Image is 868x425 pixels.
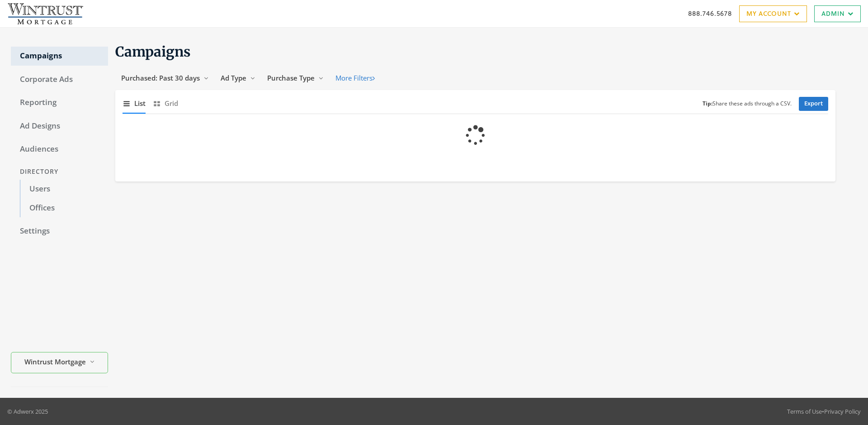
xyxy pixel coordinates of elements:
a: Users [20,180,108,199]
a: Export [799,97,828,111]
a: Reporting [11,93,108,112]
a: Admin [814,5,861,22]
span: Purchase Type [267,73,315,82]
span: Campaigns [115,43,191,60]
button: Purchased: Past 30 days [115,70,215,86]
img: Adwerx [7,2,83,25]
button: Purchase Type [261,70,330,86]
a: Settings [11,222,108,241]
a: Audiences [11,140,108,159]
a: Terms of Use [787,407,822,415]
small: Share these ads through a CSV. [703,100,792,108]
button: More Filters [330,70,381,86]
a: Campaigns [11,47,108,66]
div: • [787,407,861,416]
a: Corporate Ads [11,70,108,89]
a: My Account [739,5,807,22]
span: List [134,98,146,109]
span: Purchased: Past 30 days [121,73,200,82]
a: Privacy Policy [824,407,861,415]
div: Directory [11,163,108,180]
span: Wintrust Mortgage [24,357,86,367]
button: Ad Type [215,70,261,86]
span: Grid [165,98,178,109]
button: Grid [153,94,178,113]
button: List [123,94,146,113]
a: Offices [20,199,108,218]
span: Ad Type [221,73,246,82]
b: Tip: [703,100,712,107]
a: 888.746.5678 [688,9,732,18]
button: Wintrust Mortgage [11,352,108,373]
p: © Adwerx 2025 [7,407,48,416]
a: Ad Designs [11,117,108,136]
